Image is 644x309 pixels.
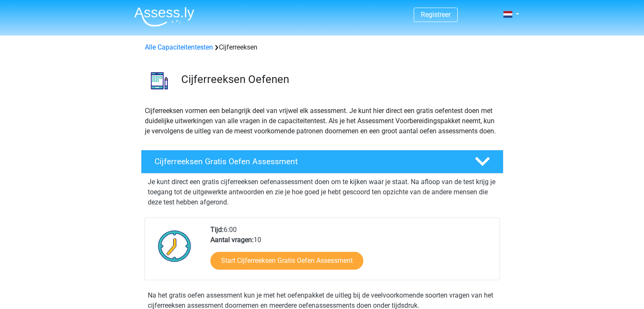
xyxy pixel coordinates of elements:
[204,225,499,280] div: 6:00 10
[134,7,194,27] img: Assessly
[181,73,497,86] h3: Cijferreeksen Oefenen
[138,150,507,174] a: Cijferreeksen Gratis Oefen Assessment
[141,63,177,99] img: cijferreeksen
[421,11,451,19] a: Registreer
[148,177,497,207] p: Je kunt direct een gratis cijferreeksen oefenassessment doen om te kijken waar je staat. Na afloo...
[145,43,213,51] a: Alle Capaciteitentesten
[210,252,363,270] a: Start Cijferreeksen Gratis Oefen Assessment
[210,226,224,234] b: Tijd:
[155,157,461,166] h4: Cijferreeksen Gratis Oefen Assessment
[145,106,500,136] p: Cijferreeksen vormen een belangrijk deel van vrijwel elk assessment. Je kunt hier direct een grat...
[141,42,503,52] div: Cijferreeksen
[210,236,254,244] b: Aantal vragen:
[153,225,196,267] img: Klok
